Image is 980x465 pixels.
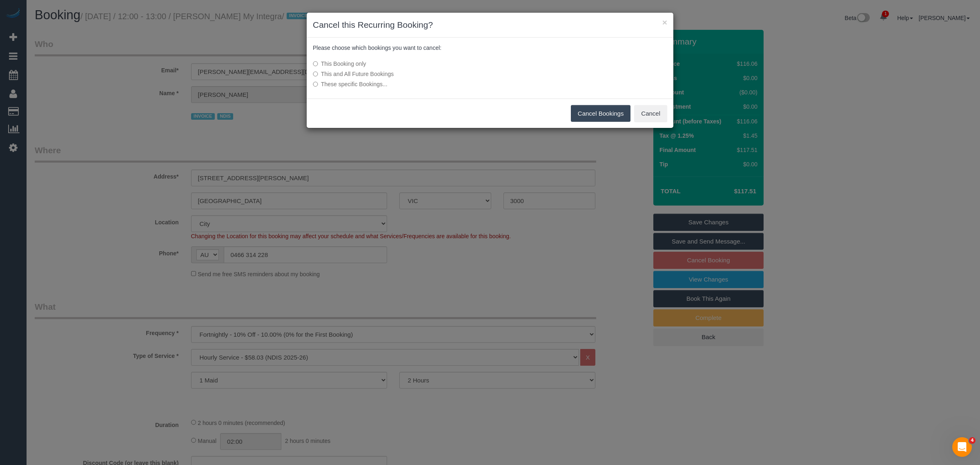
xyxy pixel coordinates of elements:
[571,105,631,122] button: Cancel Bookings
[313,72,318,77] input: This and All Future Bookings
[313,70,545,78] label: This and All Future Bookings
[313,80,545,88] label: These specific Bookings...
[969,437,976,444] span: 4
[634,105,667,122] button: Cancel
[662,18,667,27] button: ×
[313,19,667,31] h3: Cancel this Recurring Booking?
[313,44,667,52] p: Please choose which bookings you want to cancel:
[952,437,972,457] iframe: Intercom live chat
[313,82,318,87] input: These specific Bookings...
[313,60,545,68] label: This Booking only
[313,61,318,67] input: This Booking only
